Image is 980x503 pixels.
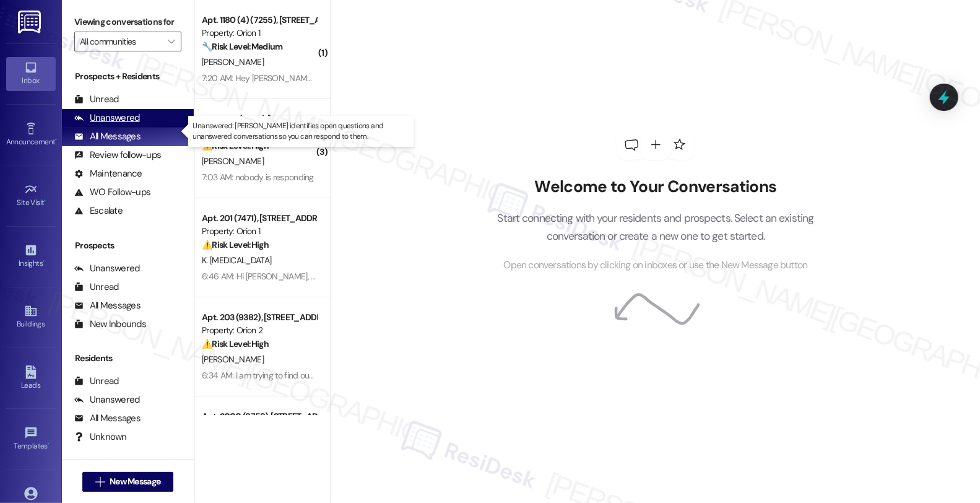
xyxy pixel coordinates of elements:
div: Unread [74,93,119,106]
div: Unknown [74,431,127,444]
div: Property: Orion 1 [202,27,316,40]
span: [PERSON_NAME] [202,155,264,167]
span: Open conversations by clicking on inboxes or use the New Message button [503,258,807,273]
input: All communities [80,32,162,51]
strong: ⚠️ Risk Level: High [202,239,269,250]
div: Unanswered [74,112,140,125]
div: Property: Orion 2 [202,324,316,337]
div: Apt. 1180 (4) (7255), [STREET_ADDRESS] [202,14,316,27]
div: Residents [62,352,194,365]
div: Unread [74,281,119,294]
div: 6:46 AM: Hi [PERSON_NAME], thanks for the detailed info! Could you please share photos after the ... [202,271,669,282]
strong: ⚠️ Risk Level: High [202,140,269,151]
a: Site Visit • [6,179,56,212]
p: Start connecting with your residents and prospects. Select an existing conversation or create a n... [479,209,833,245]
div: New Inbounds [74,318,146,331]
div: Apt. 201 (7471), [STREET_ADDRESS] [202,212,316,225]
i:  [95,477,105,487]
p: Unanswered: [PERSON_NAME] identifies open questions and unanswered conversations so you can respo... [193,121,409,142]
div: Unread [74,375,119,388]
div: WO Follow-ups [74,186,150,199]
div: 7:03 AM: nobody is responding [202,172,314,183]
a: Templates • [6,422,56,456]
a: Buildings [6,300,56,334]
span: • [43,257,45,266]
span: K. [MEDICAL_DATA] [202,255,271,266]
div: All Messages [74,412,141,425]
a: Leads [6,362,56,395]
span: New Message [110,475,160,488]
div: Maintenance [74,167,142,180]
strong: 🔧 Risk Level: Medium [202,41,282,52]
span: [PERSON_NAME] [202,354,264,365]
label: Viewing conversations for [74,12,181,32]
div: All Messages [74,299,141,312]
div: Unanswered [74,393,140,406]
div: Apt. 3000 (8759), [STREET_ADDRESS] [202,410,316,423]
span: • [45,196,46,205]
span: [PERSON_NAME] [202,56,264,68]
img: ResiDesk Logo [18,11,43,33]
a: Inbox [6,57,56,90]
strong: ⚠️ Risk Level: High [202,338,269,349]
div: Unanswered [74,262,140,275]
a: Insights • [6,240,56,273]
i:  [168,37,175,46]
div: Prospects + Residents [62,70,194,83]
span: • [55,136,57,144]
div: 7:20 AM: Hey [PERSON_NAME], we appreciate your text! We'll be back at 11AM to help you out. If th... [202,72,724,84]
div: 6:34 AM: I am trying to find out the length of my lease? I was told 12 months but the paperwork i... [202,370,657,381]
span: • [48,440,50,448]
div: Review follow-ups [74,149,161,162]
h2: Welcome to Your Conversations [479,177,833,197]
div: Apt. 1586 (9447), [STREET_ADDRESS] [202,113,316,126]
button: New Message [82,472,174,492]
div: Apt. 203 (9382), [STREET_ADDRESS] [202,311,316,324]
div: All Messages [74,130,141,143]
div: Prospects [62,239,194,252]
div: Escalate [74,204,123,217]
div: Property: Orion 1 [202,225,316,238]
